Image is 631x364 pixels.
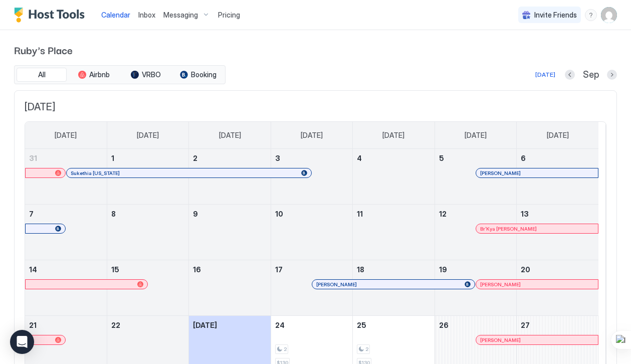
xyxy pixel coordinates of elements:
[193,210,198,218] span: 9
[107,260,188,316] td: September 15, 2025
[480,281,521,288] span: [PERSON_NAME]
[353,205,435,260] td: September 11, 2025
[89,70,110,79] span: Airbnb
[439,321,449,329] span: 26
[480,281,594,288] div: [PERSON_NAME]
[10,330,34,354] div: Open Intercom Messenger
[517,149,598,167] a: September 6, 2025
[107,149,188,205] td: September 1, 2025
[607,70,617,80] button: Next month
[435,260,516,316] td: September 19, 2025
[29,265,37,274] span: 14
[517,205,598,260] td: September 13, 2025
[193,321,217,329] span: [DATE]
[534,11,577,20] span: Invite Friends
[357,265,364,274] span: 18
[316,281,357,288] span: [PERSON_NAME]
[29,154,37,162] span: 31
[465,131,487,140] span: [DATE]
[189,260,271,316] td: September 16, 2025
[517,205,598,223] a: September 13, 2025
[142,70,161,79] span: VRBO
[271,316,352,334] a: September 24, 2025
[271,205,352,223] a: September 10, 2025
[14,8,89,23] a: Host Tools Logo
[25,316,107,334] a: September 21, 2025
[25,205,107,260] td: September 7, 2025
[480,337,594,343] div: [PERSON_NAME]
[357,210,363,218] span: 11
[275,265,283,274] span: 17
[275,321,285,329] span: 24
[189,205,271,260] td: September 9, 2025
[219,131,241,140] span: [DATE]
[455,122,497,149] a: Friday
[271,260,352,279] a: September 17, 2025
[107,149,188,167] a: September 1, 2025
[517,260,598,316] td: September 20, 2025
[191,70,217,79] span: Booking
[521,321,530,329] span: 27
[14,42,617,57] span: Ruby's Place
[537,122,579,149] a: Saturday
[353,260,434,279] a: September 18, 2025
[107,205,188,223] a: September 8, 2025
[357,321,366,329] span: 25
[480,170,521,176] span: [PERSON_NAME]
[193,154,197,162] span: 2
[439,265,447,274] span: 19
[111,321,120,329] span: 22
[101,11,130,19] span: Calendar
[275,154,280,162] span: 3
[101,10,130,20] a: Calendar
[291,122,333,149] a: Wednesday
[193,265,201,274] span: 16
[29,321,37,329] span: 21
[45,122,87,149] a: Sunday
[521,265,530,274] span: 20
[301,131,323,140] span: [DATE]
[365,346,368,352] span: 2
[480,170,594,176] div: [PERSON_NAME]
[480,226,594,232] div: Br’Kya [PERSON_NAME]
[25,149,107,167] a: August 31, 2025
[189,205,270,223] a: September 9, 2025
[173,68,223,82] button: Booking
[435,149,516,205] td: September 5, 2025
[284,346,287,352] span: 2
[209,122,251,149] a: Tuesday
[137,131,159,140] span: [DATE]
[163,11,198,20] span: Messaging
[189,316,270,334] a: September 23, 2025
[435,205,516,260] td: September 12, 2025
[275,210,283,218] span: 10
[601,7,617,23] div: User profile
[25,149,107,205] td: August 31, 2025
[271,205,352,260] td: September 10, 2025
[521,154,526,162] span: 6
[17,68,67,82] button: All
[189,149,270,167] a: September 2, 2025
[585,9,597,21] div: menu
[14,65,226,84] div: tab-group
[480,337,521,343] span: [PERSON_NAME]
[353,149,435,205] td: September 4, 2025
[547,131,569,140] span: [DATE]
[353,260,435,316] td: September 18, 2025
[271,149,352,205] td: September 3, 2025
[534,69,557,81] button: [DATE]
[107,316,188,334] a: September 22, 2025
[25,260,107,316] td: September 14, 2025
[353,149,434,167] a: September 4, 2025
[107,205,188,260] td: September 8, 2025
[111,265,119,274] span: 15
[583,69,599,81] span: Sep
[517,260,598,279] a: September 20, 2025
[107,260,188,279] a: September 15, 2025
[271,260,352,316] td: September 17, 2025
[435,316,516,334] a: September 26, 2025
[316,281,471,288] div: [PERSON_NAME]
[372,122,414,149] a: Thursday
[25,101,606,113] span: [DATE]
